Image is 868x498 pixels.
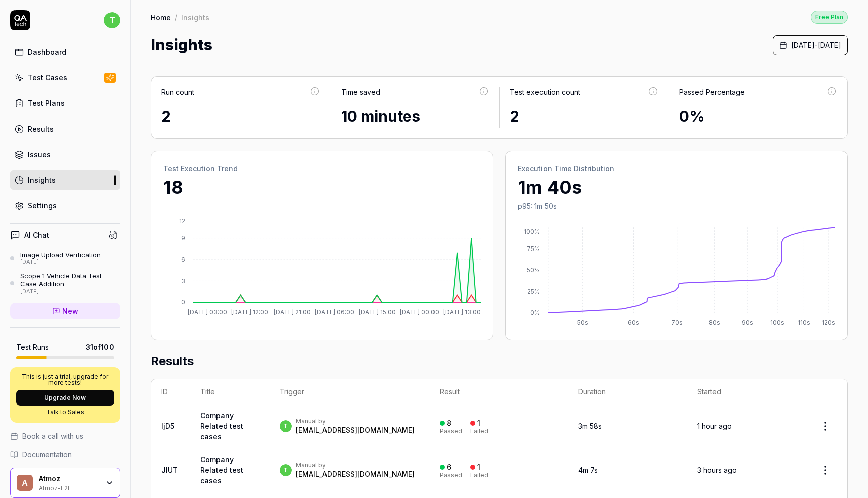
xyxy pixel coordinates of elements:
[811,11,848,24] div: Free Plan
[10,170,120,190] a: Insights
[231,308,268,316] tspan: [DATE] 12:00
[791,40,841,50] span: [DATE] - [DATE]
[527,245,540,253] tspan: 75%
[28,200,57,211] div: Settings
[470,428,488,434] div: Failed
[10,303,120,319] a: New
[10,42,120,62] a: Dashboard
[28,175,56,185] div: Insights
[296,461,415,469] div: Manual by
[10,251,120,266] a: Image Upload Verification[DATE]
[296,469,415,479] div: [EMAIL_ADDRESS][DOMAIN_NAME]
[10,272,120,295] a: Scope 1 Vehicle Data Test Case Addition[DATE]
[577,319,588,326] tspan: 50s
[163,163,481,174] h2: Test Execution Trend
[270,379,429,404] th: Trigger
[443,308,481,316] tspan: [DATE] 13:00
[20,259,101,266] div: [DATE]
[440,428,462,434] div: Passed
[679,105,838,128] div: 0%
[16,374,114,386] p: This is just a trial, upgrade for more tests!
[181,298,185,306] tspan: 0
[578,466,598,474] time: 4m 7s
[10,431,120,441] a: Book a call with us
[447,419,451,428] div: 8
[24,230,49,240] h4: AI Chat
[400,308,439,316] tspan: [DATE] 00:00
[179,217,185,225] tspan: 12
[447,463,451,472] div: 6
[697,466,737,474] time: 3 hours ago
[16,390,114,406] button: Upgrade Now
[28,98,65,108] div: Test Plans
[20,272,120,288] div: Scope 1 Vehicle Data Test Case Addition
[22,449,72,460] span: Documentation
[510,105,659,128] div: 2
[296,417,415,425] div: Manual by
[161,466,178,474] a: JIUT
[527,266,540,274] tspan: 50%
[161,422,174,430] a: ljD5
[315,308,354,316] tspan: [DATE] 06:00
[163,174,481,201] p: 18
[470,472,488,478] div: Failed
[28,149,51,160] div: Issues
[359,308,396,316] tspan: [DATE] 15:00
[200,455,243,485] a: Company Related test cases
[524,228,540,235] tspan: 100%
[28,123,54,134] div: Results
[798,319,810,326] tspan: 110s
[200,411,243,441] a: Company Related test cases
[181,277,185,285] tspan: 3
[518,174,835,201] p: 1m 40s
[578,422,602,430] time: 3m 58s
[10,449,120,460] a: Documentation
[151,12,171,22] a: Home
[628,319,639,326] tspan: 60s
[679,87,745,97] div: Passed Percentage
[175,12,177,22] div: /
[20,251,101,259] div: Image Upload Verification
[10,68,120,87] a: Test Cases
[687,379,803,404] th: Started
[151,34,212,56] h1: Insights
[709,319,720,326] tspan: 80s
[742,319,753,326] tspan: 90s
[822,319,835,326] tspan: 120s
[477,419,480,428] div: 1
[28,47,66,57] div: Dashboard
[341,87,380,97] div: Time saved
[151,352,848,379] h2: Results
[518,163,835,174] h2: Execution Time Distribution
[280,464,292,476] span: t
[181,256,185,263] tspan: 6
[22,431,83,441] span: Book a call with us
[530,309,540,316] tspan: 0%
[86,342,114,352] span: 31 of 100
[190,379,270,404] th: Title
[10,196,120,215] a: Settings
[671,319,683,326] tspan: 70s
[16,408,114,417] a: Talk to Sales
[429,379,568,404] th: Result
[161,87,194,97] div: Run count
[341,105,490,128] div: 10 minutes
[280,420,292,432] span: t
[151,379,190,404] th: ID
[510,87,580,97] div: Test execution count
[518,201,835,211] p: p95: 1m 50s
[181,234,185,242] tspan: 9
[39,483,99,491] div: Atmoz-E2E
[274,308,311,316] tspan: [DATE] 21:00
[28,72,67,83] div: Test Cases
[770,319,784,326] tspan: 100s
[20,288,120,295] div: [DATE]
[811,10,848,24] button: Free Plan
[568,379,687,404] th: Duration
[773,35,848,55] button: [DATE]-[DATE]
[10,119,120,139] a: Results
[527,288,540,295] tspan: 25%
[161,105,320,128] div: 2
[10,468,120,498] button: AAtmozAtmoz-E2E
